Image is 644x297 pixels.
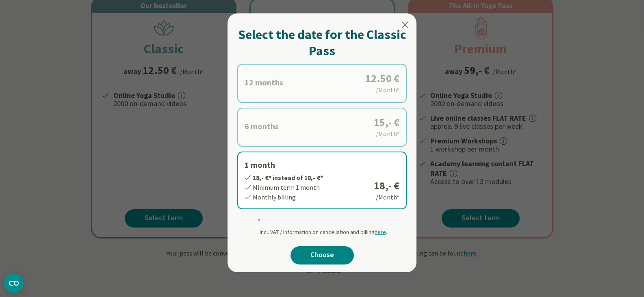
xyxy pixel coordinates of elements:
[386,228,387,236] font: .
[375,228,386,236] font: here
[238,26,406,59] font: Select the date for the Classic Pass
[310,250,334,260] font: Choose
[260,228,375,236] font: Incl. VAT / Information on cancellation and billing
[4,273,24,293] button: Open CMP widget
